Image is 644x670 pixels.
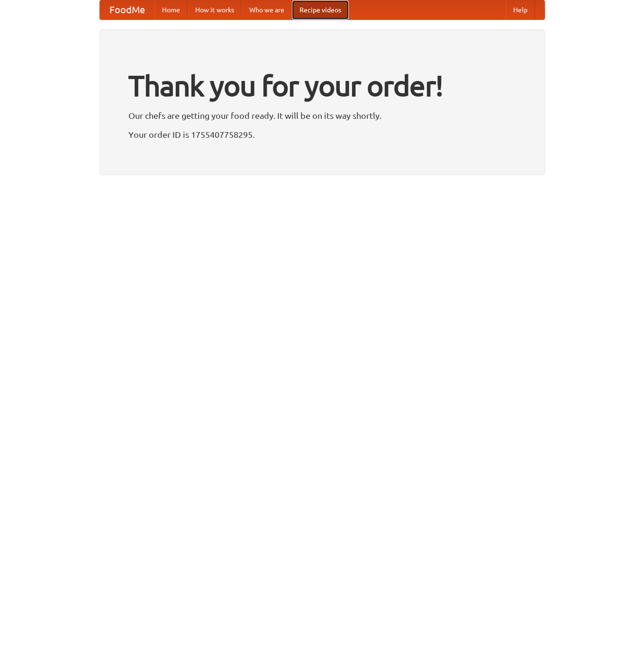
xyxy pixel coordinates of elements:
[292,0,349,19] a: Recipe videos
[242,0,292,19] a: Who we are
[100,0,154,19] a: FoodMe
[128,127,516,142] p: Your order ID is 1755407758295.
[154,0,188,19] a: Home
[128,108,516,123] p: Our chefs are getting your food ready. It will be on its way shortly.
[506,0,535,19] a: Help
[188,0,242,19] a: How it works
[128,63,516,108] h1: Thank you for your order!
